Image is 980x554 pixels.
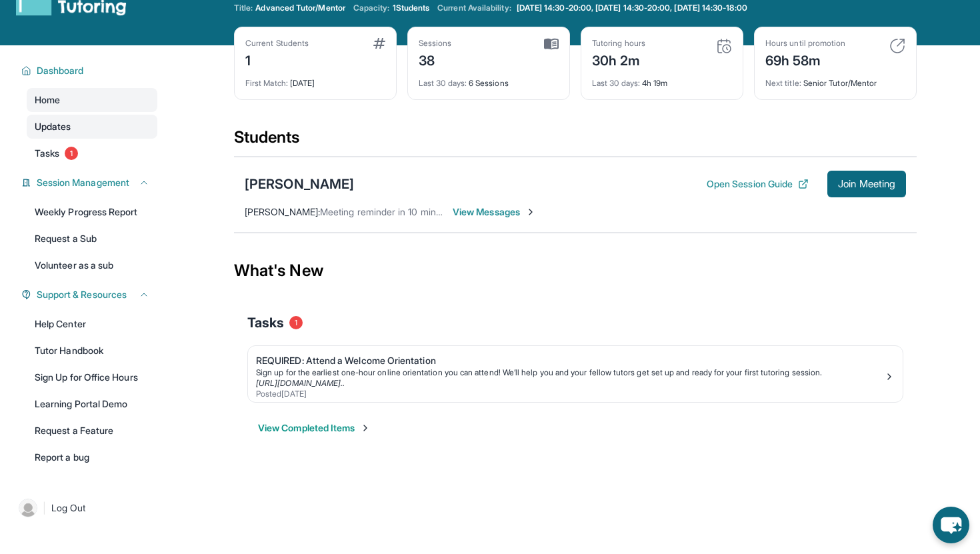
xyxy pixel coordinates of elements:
[419,78,467,88] span: Last 30 days :
[765,78,801,88] span: Next title :
[31,288,149,301] button: Support & Resources
[27,392,157,416] a: Learning Portal Demo
[707,177,809,191] button: Open Session Guide
[245,38,309,49] div: Current Students
[716,38,732,54] img: card
[51,501,86,515] span: Log Out
[27,365,157,389] a: Sign Up for Office Hours
[525,207,536,217] img: Chevron-Right
[35,120,71,133] span: Updates
[289,316,303,329] span: 1
[258,421,371,435] button: View Completed Items
[765,38,845,49] div: Hours until promotion
[234,241,917,300] div: What's New
[256,378,345,388] a: [URL][DOMAIN_NAME]..
[255,3,345,13] span: Advanced Tutor/Mentor
[27,339,157,363] a: Tutor Handbook
[765,49,845,70] div: 69h 58m
[65,147,78,160] span: 1
[247,313,284,332] span: Tasks
[453,205,536,219] span: View Messages
[419,38,452,49] div: Sessions
[234,127,917,156] div: Students
[437,3,511,13] span: Current Availability:
[889,38,905,54] img: card
[373,38,385,49] img: card
[27,88,157,112] a: Home
[19,499,37,517] img: user-img
[27,227,157,251] a: Request a Sub
[592,70,732,89] div: 4h 19m
[31,64,149,77] button: Dashboard
[37,288,127,301] span: Support & Resources
[245,49,309,70] div: 1
[245,78,288,88] span: First Match :
[592,49,645,70] div: 30h 2m
[419,70,559,89] div: 6 Sessions
[393,3,430,13] span: 1 Students
[13,493,157,523] a: |Log Out
[35,93,60,107] span: Home
[256,354,884,367] div: REQUIRED: Attend a Welcome Orientation
[419,49,452,70] div: 38
[320,206,454,217] span: Meeting reminder in 10 minutes
[43,500,46,516] span: |
[592,78,640,88] span: Last 30 days :
[353,3,390,13] span: Capacity:
[245,70,385,89] div: [DATE]
[827,171,906,197] button: Join Meeting
[256,389,884,399] div: Posted [DATE]
[37,176,129,189] span: Session Management
[514,3,750,13] a: [DATE] 14:30-20:00, [DATE] 14:30-20:00, [DATE] 14:30-18:00
[765,70,905,89] div: Senior Tutor/Mentor
[27,419,157,443] a: Request a Feature
[245,175,354,193] div: [PERSON_NAME]
[592,38,645,49] div: Tutoring hours
[234,3,253,13] span: Title:
[27,312,157,336] a: Help Center
[35,147,59,160] span: Tasks
[838,180,895,188] span: Join Meeting
[27,115,157,139] a: Updates
[245,206,320,217] span: [PERSON_NAME] :
[933,507,969,543] button: chat-button
[31,176,149,189] button: Session Management
[27,445,157,469] a: Report a bug
[248,346,903,402] a: REQUIRED: Attend a Welcome OrientationSign up for the earliest one-hour online orientation you ca...
[517,3,747,13] span: [DATE] 14:30-20:00, [DATE] 14:30-20:00, [DATE] 14:30-18:00
[27,200,157,224] a: Weekly Progress Report
[37,64,84,77] span: Dashboard
[544,38,559,50] img: card
[256,367,884,378] div: Sign up for the earliest one-hour online orientation you can attend! We’ll help you and your fell...
[27,141,157,165] a: Tasks1
[27,253,157,277] a: Volunteer as a sub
